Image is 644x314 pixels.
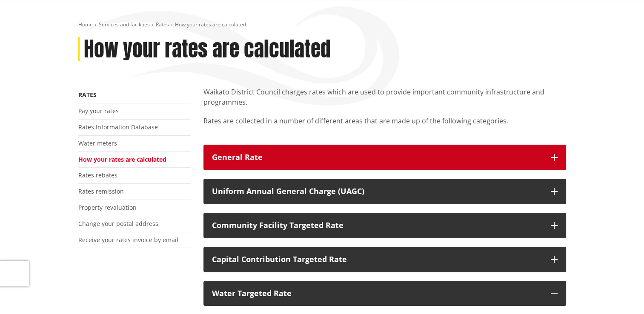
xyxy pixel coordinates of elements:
a: Pay your rates [78,107,119,115]
a: Services and facilities [99,21,150,28]
div: Capital Contribution Targeted Rate [212,255,542,264]
p: Waikato District Council charges rates which are used to provide important community infrastructu... [203,87,566,107]
div: Community Facility Targeted Rate [212,221,542,230]
span: How your rates are calculated [175,21,246,28]
a: Rates [156,21,169,28]
nav: breadcrumb [78,21,566,29]
a: Receive your rates invoice by email [78,236,178,244]
button: General Rate [203,145,566,170]
a: How your rates are calculated [78,155,166,163]
a: Water meters [78,139,117,147]
a: Property revaluation [78,203,137,211]
button: Water Targeted Rate [203,281,566,306]
a: Change your postal address [78,220,158,228]
div: Uniform Annual General Charge (UAGC) [212,187,542,196]
a: Rates remission [78,187,124,195]
div: Water Targeted Rate [212,289,542,298]
button: Capital Contribution Targeted Rate [203,247,566,272]
div: General Rate [212,153,542,162]
button: Uniform Annual General Charge (UAGC) [203,179,566,204]
p: Rates are collected in a number of different areas that are made up of the following categories. [203,116,566,136]
a: Rates [78,91,97,99]
button: Community Facility Targeted Rate [203,213,566,238]
iframe: Messenger Launcher [605,278,635,309]
a: Rates Information Database [78,123,158,131]
a: Home [78,21,93,28]
a: Rates rebates [78,171,117,179]
h1: How your rates are calculated [84,37,331,62]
